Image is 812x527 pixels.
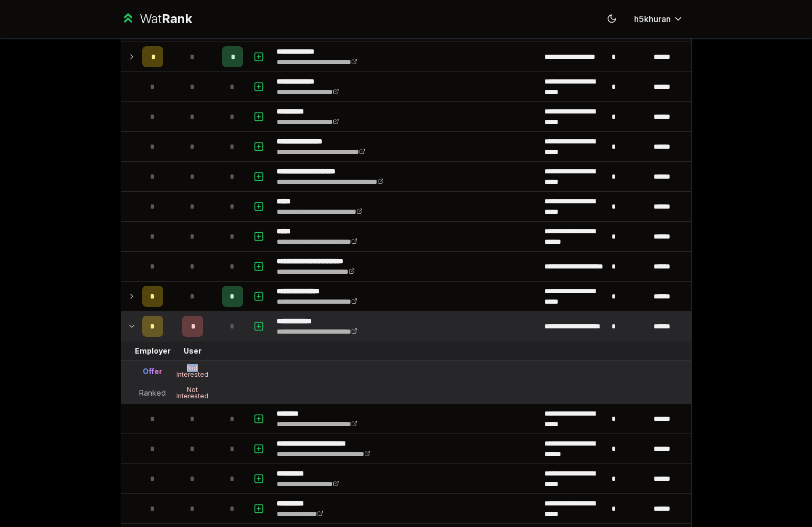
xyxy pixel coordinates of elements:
[121,11,193,27] a: WatRank
[172,365,214,378] div: Not Interested
[167,342,218,360] td: User
[162,11,192,26] span: Rank
[634,13,671,25] span: h5khuran
[138,342,167,360] td: Employer
[172,387,214,399] div: Not Interested
[140,11,192,27] div: Wat
[143,366,162,377] div: Offer
[139,388,166,398] div: Ranked
[626,9,692,28] button: h5khuran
